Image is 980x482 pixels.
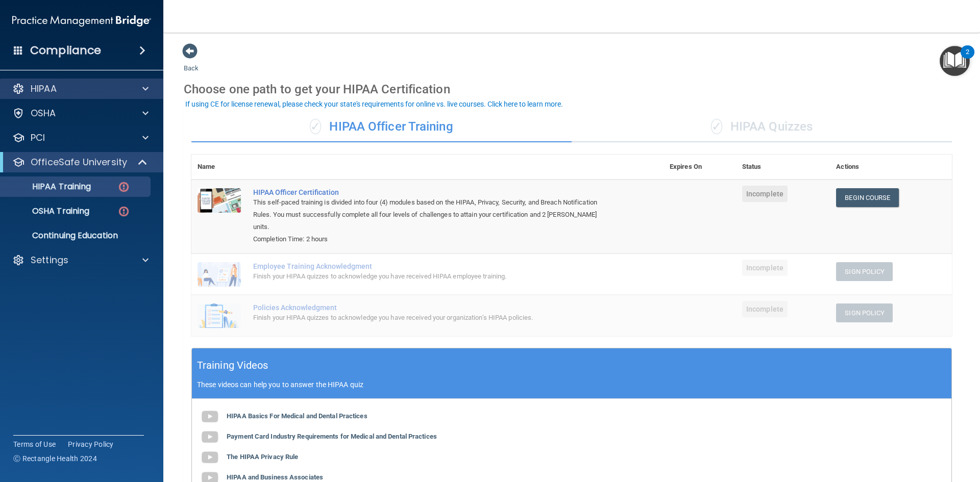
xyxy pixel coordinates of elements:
div: Completion Time: 2 hours [253,233,612,245]
b: HIPAA Basics For Medical and Dental Practices [227,412,367,420]
span: Incomplete [742,186,788,202]
img: gray_youtube_icon.38fcd6cc.png [200,447,220,468]
a: PCI [12,132,149,144]
p: PCI [31,132,45,144]
img: danger-circle.6113f641.png [117,181,130,193]
p: OfficeSafe University [31,156,127,168]
div: HIPAA Quizzes [572,112,952,142]
button: Sign Policy [836,262,893,281]
b: The HIPAA Privacy Rule [227,453,298,461]
iframe: Drift Widget Chat Controller [803,410,968,450]
div: This self-paced training is divided into four (4) modules based on the HIPAA, Privacy, Security, ... [253,196,612,233]
b: HIPAA and Business Associates [227,473,323,481]
div: Finish your HIPAA quizzes to acknowledge you have received HIPAA employee training. [253,270,612,283]
p: Continuing Education [7,231,146,241]
img: danger-circle.6113f641.png [117,205,130,218]
b: Payment Card Industry Requirements for Medical and Dental Practices [227,433,437,440]
img: gray_youtube_icon.38fcd6cc.png [200,407,220,427]
p: These videos can help you to answer the HIPAA quiz [197,380,946,389]
a: Privacy Policy [68,439,114,449]
div: HIPAA Officer Training [191,112,572,142]
h4: Compliance [30,43,101,58]
th: Actions [830,155,952,180]
a: Settings [12,254,149,266]
div: Choose one path to get your HIPAA Certification [184,74,960,104]
th: Name [191,155,247,180]
div: Finish your HIPAA quizzes to acknowledge you have received your organization’s HIPAA policies. [253,312,612,324]
button: Sign Policy [836,303,893,322]
div: Employee Training Acknowledgment [253,262,612,270]
span: Incomplete [742,260,788,276]
th: Status [736,155,830,180]
a: OfficeSafe University [12,156,148,168]
p: OSHA Training [7,206,89,216]
div: Policies Acknowledgment [253,303,612,312]
span: ✓ [310,119,321,134]
h5: Training Videos [197,357,268,374]
div: 2 [966,52,969,65]
p: Settings [31,254,68,266]
a: Terms of Use [13,439,56,449]
img: PMB logo [12,11,151,31]
p: OSHA [31,107,56,119]
button: If using CE for license renewal, please check your state's requirements for online vs. live cours... [184,99,565,109]
th: Expires On [664,155,736,180]
a: Begin Course [836,188,898,207]
span: Ⓒ Rectangle Health 2024 [13,453,97,464]
img: gray_youtube_icon.38fcd6cc.png [200,427,220,447]
a: HIPAA [12,83,149,95]
button: Open Resource Center, 2 new notifications [940,46,970,76]
a: OSHA [12,107,149,119]
div: If using CE for license renewal, please check your state's requirements for online vs. live cours... [185,100,563,108]
span: Incomplete [742,301,788,317]
p: HIPAA [31,83,57,95]
a: Back [184,52,199,72]
a: HIPAA Officer Certification [253,188,612,196]
span: ✓ [711,119,722,134]
p: HIPAA Training [7,182,91,192]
